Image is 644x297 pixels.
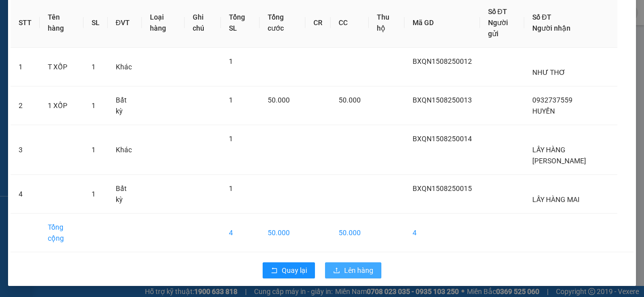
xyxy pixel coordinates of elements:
td: 50.000 [260,214,305,252]
span: HUYỀN [532,107,555,115]
td: Khác [108,48,142,86]
td: Bất kỳ [108,86,142,125]
span: TC: [118,50,131,61]
td: Tổng cộng [40,214,84,252]
td: 3 [11,125,40,175]
span: Lên hàng [344,265,373,276]
button: rollbackQuay lại [263,262,315,278]
span: 1 [229,96,233,104]
td: 4 [221,214,260,252]
span: 1 [92,63,96,71]
td: 50.000 [331,214,369,252]
span: BXQN1508250013 [413,96,472,104]
span: Số ĐT [488,8,507,16]
span: 1 [92,146,96,154]
span: Người gửi [488,19,508,38]
span: Quay lại [282,265,307,276]
span: THÀNH CÔNG [118,45,182,80]
span: 50.000 [268,96,290,104]
td: Bất kỳ [108,175,142,214]
span: rollback [271,267,278,275]
span: 1 [229,135,233,143]
div: Bến xe Miền Đông [118,9,199,33]
span: Nhận: [118,10,142,20]
td: 4 [405,214,480,252]
span: BXQN1508250015 [413,184,472,192]
span: LẤY HÀNG MAI [532,195,580,204]
span: Người nhận [532,24,571,32]
td: 2 [11,86,40,125]
span: upload [333,267,340,275]
span: 50.000 [339,96,361,104]
button: uploadLên hàng [325,262,381,278]
span: 1 [92,190,96,198]
td: 4 [11,175,40,214]
span: Gửi: [9,10,24,20]
td: 1 [11,48,40,86]
span: Số ĐT [532,13,551,21]
div: NHƯ THƠ [118,33,199,45]
div: Bến xe [GEOGRAPHIC_DATA] [9,9,111,33]
span: 1 [229,184,233,192]
span: BXQN1508250012 [413,57,472,65]
span: 0932737559 [532,96,573,104]
span: NHƯ THƠ [532,68,566,76]
span: 1 [229,57,233,65]
span: 1 [92,102,96,110]
td: Khác [108,125,142,175]
span: BXQN1508250014 [413,135,472,143]
span: LẤY HÀNG [PERSON_NAME] [532,146,586,165]
td: 1 XỐP [40,86,84,125]
td: T XỐP [40,48,84,86]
